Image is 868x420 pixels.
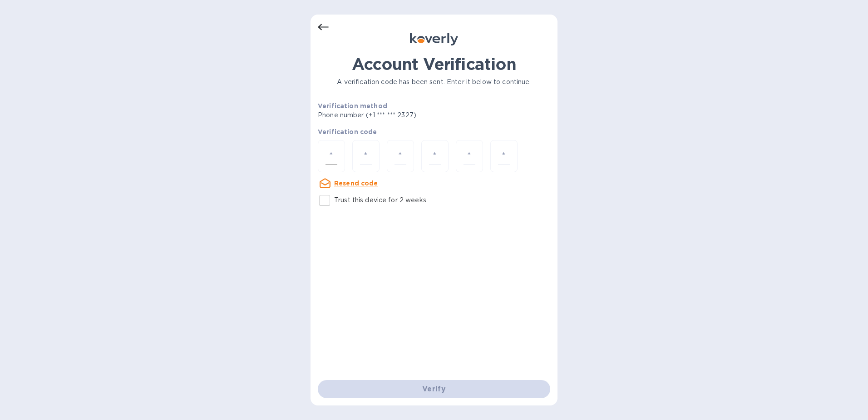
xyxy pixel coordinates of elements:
b: Verification method [318,102,387,110]
p: Trust this device for 2 weeks [334,195,426,205]
u: Resend code [334,180,378,187]
p: Phone number (+1 *** *** 2327) [318,110,486,120]
p: Verification code [318,127,550,136]
h1: Account Verification [318,55,550,74]
p: A verification code has been sent. Enter it below to continue. [318,77,550,87]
